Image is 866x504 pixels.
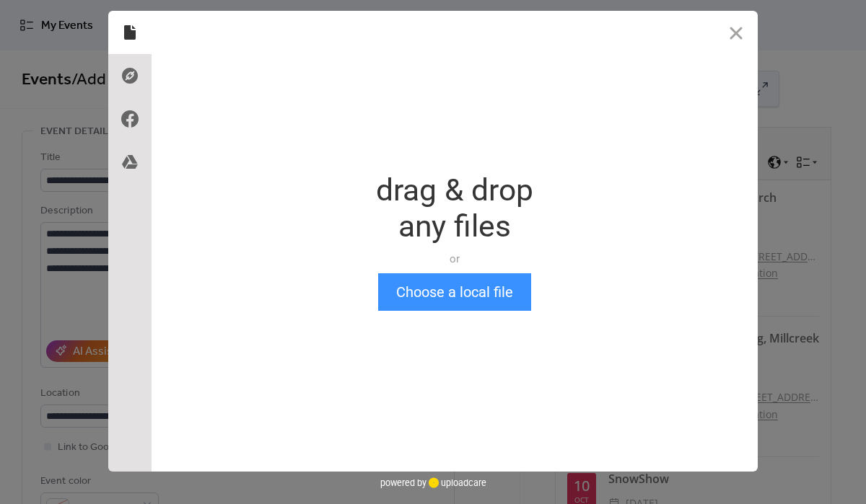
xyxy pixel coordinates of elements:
[108,141,152,184] div: Google Drive
[427,477,486,488] a: uploadcare
[108,11,152,54] div: Local Files
[376,252,533,266] div: or
[380,472,486,493] div: powered by
[714,11,758,54] button: Close
[108,54,152,97] div: Direct Link
[378,273,531,311] button: Choose a local file
[108,97,152,141] div: Facebook
[376,172,533,244] div: drag & drop any files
